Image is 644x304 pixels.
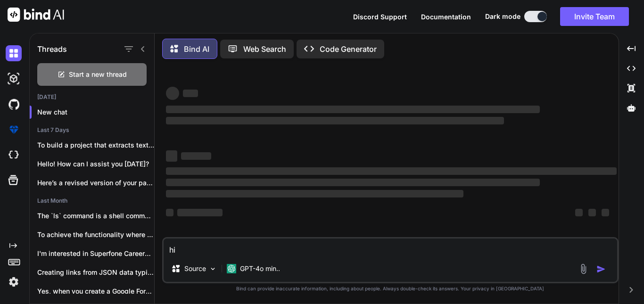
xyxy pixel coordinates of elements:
[575,209,583,216] span: ‌
[166,150,177,162] span: ‌
[485,12,520,21] span: Dark mode
[6,96,22,112] img: githubDark
[37,287,154,296] p: Yes, when you create a Google Form,...
[353,12,407,22] button: Discord Support
[37,140,154,150] p: To build a project that extracts text...
[37,107,154,117] p: New chat
[37,43,67,55] h1: Threads
[320,43,377,55] p: Code Generator
[177,209,223,216] span: ‌
[166,190,463,197] span: ‌
[37,211,154,221] p: The `ls` command is a shell command...
[37,178,154,188] p: Here’s a revised version of your paragraph...
[596,264,606,274] img: icon
[6,122,22,138] img: premium
[37,230,154,239] p: To achieve the functionality where you append...
[30,126,154,134] h2: Last 7 Days
[6,274,22,290] img: settings
[209,265,217,273] img: Pick Models
[6,147,22,163] img: cloudideIcon
[421,12,471,22] button: Documentation
[588,209,596,216] span: ‌
[184,43,209,55] p: Bind AI
[227,264,236,273] img: GPT-4o mini
[243,43,286,55] p: Web Search
[166,167,617,175] span: ‌
[164,238,617,255] textarea: hi
[30,197,154,205] h2: Last Month
[162,285,619,292] p: Bind can provide inaccurate information, including about people. Always double-check its answers....
[6,71,22,87] img: darkAi-studio
[166,209,173,216] span: ‌
[166,87,179,100] span: ‌
[578,263,589,274] img: attachment
[37,159,154,169] p: Hello! How can I assist you [DATE]?
[602,209,609,216] span: ‌
[30,93,154,101] h2: [DATE]
[560,7,629,26] button: Invite Team
[184,264,206,273] p: Source
[166,179,540,186] span: ‌
[240,264,280,273] p: GPT-4o min..
[37,268,154,277] p: Creating links from JSON data typically involves...
[181,152,211,160] span: ‌
[166,117,504,124] span: ‌
[37,249,154,258] p: I'm interested in Superfone Careers because the...
[8,8,64,22] img: Bind AI
[6,45,22,61] img: darkChat
[353,13,407,21] span: Discord Support
[183,90,198,97] span: ‌
[421,13,471,21] span: Documentation
[69,70,127,79] span: Start a new thread
[166,106,540,113] span: ‌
